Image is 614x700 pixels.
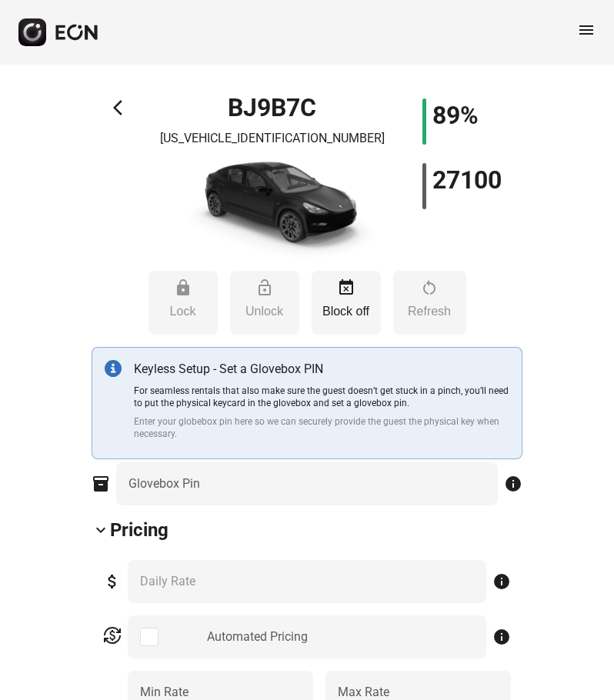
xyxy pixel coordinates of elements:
h1: 89% [432,106,479,125]
h1: 27100 [432,171,502,189]
div: Automated Pricing [207,628,308,646]
span: attach_money [103,572,122,591]
span: info [504,475,522,493]
button: Block off [312,271,381,335]
p: For seamless rentals that also make sure the guest doesn’t get stuck in a pinch, you’ll need to p... [134,385,509,409]
span: info [492,572,511,591]
h1: BJ9B7C [228,98,316,117]
span: inventory_2 [92,475,110,493]
span: keyboard_arrow_down [92,521,110,539]
img: info [105,360,122,377]
span: currency_exchange [103,626,122,645]
p: [US_VEHICLE_IDENTIFICATION_NUMBER] [160,129,385,148]
p: Enter your globebox pin here so we can securely provide the guest the physical key when necessary. [134,415,509,440]
label: Glovebox Pin [128,475,200,493]
h2: Pricing [110,518,169,542]
p: Keyless Setup - Set a Glovebox PIN [134,360,509,378]
span: menu [577,21,596,39]
span: info [492,628,511,646]
span: event_busy [337,278,355,297]
p: Block off [319,302,373,321]
span: arrow_back_ios [113,98,132,117]
img: car [165,154,380,262]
